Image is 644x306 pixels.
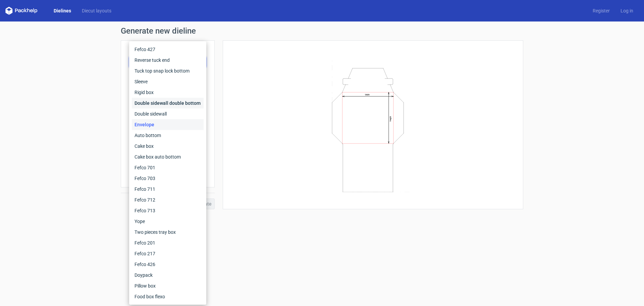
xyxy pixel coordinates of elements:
[132,173,204,184] div: Fefco 703
[132,65,204,76] div: Tuck top snap lock bottom
[365,93,370,96] text: Width
[121,27,523,35] h1: Generate new dieline
[132,205,204,216] div: Fefco 713
[132,248,204,259] div: Fefco 217
[132,130,204,141] div: Auto bottom
[132,216,204,227] div: Yope
[132,194,204,205] div: Fefco 712
[132,141,204,151] div: Cake box
[132,44,204,55] div: Fefco 427
[132,291,204,302] div: Food box flexo
[132,280,204,291] div: Pillow box
[132,98,204,108] div: Double sidewall double bottom
[132,237,204,248] div: Fefco 201
[389,116,392,121] text: Height
[132,76,204,87] div: Sleeve
[615,7,639,14] a: Log in
[132,55,204,65] div: Reverse tuck end
[132,184,204,194] div: Fefco 711
[132,151,204,162] div: Cake box auto bottom
[132,227,204,237] div: Two pieces tray box
[132,162,204,173] div: Fefco 701
[132,108,204,119] div: Double sidewall
[48,7,76,14] a: Dielines
[587,7,615,14] a: Register
[76,7,117,14] a: Diecut layouts
[132,270,204,280] div: Doypack
[132,119,204,130] div: Envelope
[132,259,204,270] div: Fefco 426
[132,87,204,98] div: Rigid box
